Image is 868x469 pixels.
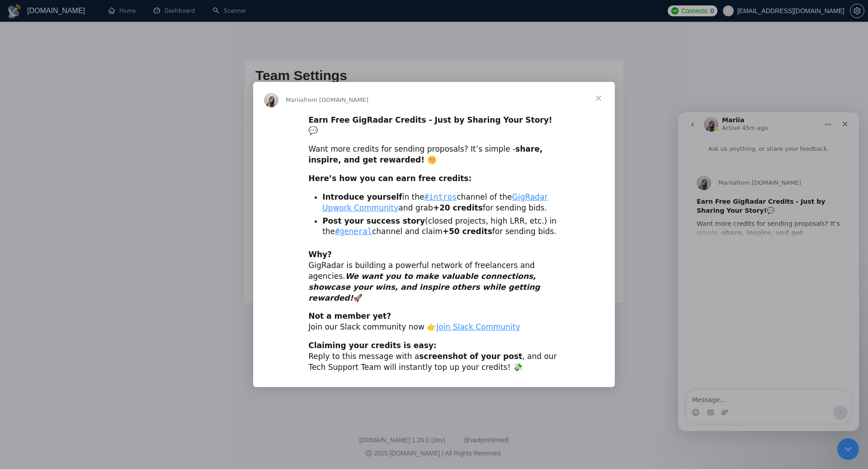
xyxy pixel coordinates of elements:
button: Gif picker [28,297,36,304]
b: Earn Free GigRadar Credits - Just by Sharing Your Story! [308,115,552,124]
button: Emoji picker [14,297,21,304]
div: 💬 [19,85,162,103]
span: Mariia [286,96,304,103]
b: Claiming your credits is easy: [308,341,437,350]
b: Not a member yet? [308,311,391,321]
div: Mariia says… [7,52,174,145]
b: Post your success story [322,216,425,225]
h1: Mariia [44,5,66,11]
b: Earn Free GigRadar Credits - Just by Sharing Your Story! [19,86,147,102]
div: Reply to this message with a , and our Tech Support Team will instantly top up your credits! 💸 [308,340,560,373]
b: +20 credits [433,203,483,212]
span: Mariia [40,67,58,74]
li: in the channel of the and grab for sending bids. [322,192,560,214]
b: screenshot of your post [419,352,522,361]
li: (closed projects, high LRR, etc.) in the channel and claim for sending bids. [322,216,560,238]
button: Send a message… [155,293,170,307]
div: Close [159,4,175,20]
a: #general [335,227,372,236]
i: We want you to make valuable connections, showcase your wins, and inspire others while getting re... [308,272,540,302]
a: GigRadar Upwork Community [322,192,547,212]
a: #intros [425,192,457,201]
b: Here’s how you can earn free credits: [308,174,472,183]
button: Home [142,4,159,21]
textarea: Message… [8,278,173,293]
b: +50 credits [443,227,492,236]
div: Join our Slack community now 👉 [308,311,560,333]
button: Upload attachment [43,297,50,304]
span: from [DOMAIN_NAME] [58,67,123,74]
button: go back [6,4,23,21]
img: Profile image for Mariia [26,5,40,19]
span: from [DOMAIN_NAME] [304,96,368,103]
div: GigRadar is building a powerful network of freelancers and agencies. 🚀 [308,249,560,303]
img: Profile image for Mariia [264,93,278,107]
p: Active 45m ago [44,11,90,20]
div: Want more credits for sending proposals? It’s simple - [308,144,560,166]
img: Profile image for Mariia [19,63,33,78]
span: Close [582,82,615,115]
b: Introduce yourself [322,192,402,201]
b: Why? [308,250,332,259]
a: Join Slack Community [436,322,520,331]
div: 💬 [308,115,560,137]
